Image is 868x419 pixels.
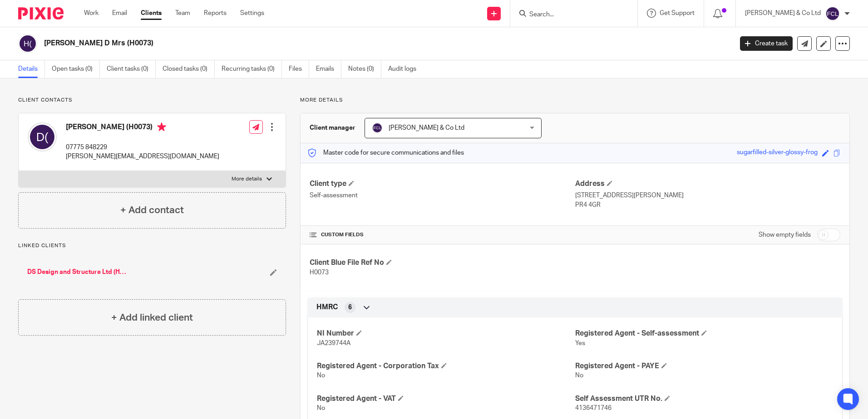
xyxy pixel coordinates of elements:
p: 07775 848229 [66,143,219,152]
span: No [317,405,325,411]
h4: Registered Agent - VAT [317,394,575,404]
h4: + Add linked client [111,311,193,325]
h4: Self Assessment UTR No. [575,394,833,404]
a: DS Design and Structure Ltd (H0073) [27,268,127,277]
p: Self-assessment [310,191,575,200]
p: More details [300,97,850,104]
a: Recurring tasks (0) [222,60,282,78]
span: JA239744A [317,340,350,346]
img: svg%3E [18,34,37,53]
p: Client contacts [18,97,286,104]
a: Client tasks (0) [107,60,156,78]
a: Reports [204,9,227,18]
h2: [PERSON_NAME] D Mrs (H0073) [44,39,590,48]
h4: Registered Agent - PAYE [575,361,833,371]
span: HMRC [316,302,338,312]
input: Search [528,11,610,19]
a: Clients [141,9,162,18]
a: Create task [740,36,793,51]
label: Show empty fields [759,230,811,239]
h4: Registered Agent - Self-assessment [575,329,833,338]
span: H0073 [310,269,329,276]
img: svg%3E [372,122,383,133]
p: [PERSON_NAME][EMAIL_ADDRESS][DOMAIN_NAME] [66,152,219,161]
h4: Registered Agent - Corporation Tax [317,361,575,371]
h4: NI Number [317,329,575,338]
a: Audit logs [388,60,423,78]
a: Team [175,9,190,18]
a: Settings [240,9,264,18]
h4: + Add contact [120,203,184,217]
h4: CUSTOM FIELDS [310,231,575,239]
a: Emails [316,60,341,78]
img: svg%3E [825,6,840,21]
img: Pixie [18,7,64,19]
a: Notes (0) [348,60,381,78]
a: Closed tasks (0) [163,60,215,78]
img: svg%3E [28,122,57,151]
span: [PERSON_NAME] & Co Ltd [389,125,464,131]
a: Work [84,9,99,18]
p: [STREET_ADDRESS][PERSON_NAME] [575,191,840,200]
span: 4136471746 [575,405,612,411]
span: No [317,372,325,379]
h4: Client type [310,179,575,189]
a: Files [289,60,309,78]
p: Linked clients [18,242,286,249]
div: sugarfilled-silver-glossy-frog [737,148,818,158]
span: Yes [575,340,585,346]
h4: Client Blue File Ref No [310,258,575,268]
a: Email [112,9,127,18]
a: Details [18,60,45,78]
span: No [575,372,583,379]
i: Primary [157,122,166,132]
h3: Client manager [310,123,355,132]
p: PR4 4GR [575,200,840,209]
h4: Address [575,179,840,189]
p: More details [232,175,262,183]
a: Open tasks (0) [52,60,100,78]
p: [PERSON_NAME] & Co Ltd [745,9,821,18]
span: Get Support [660,10,695,16]
h4: [PERSON_NAME] (H0073) [66,122,219,134]
span: 6 [348,303,352,312]
p: Master code for secure communications and files [307,148,464,157]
